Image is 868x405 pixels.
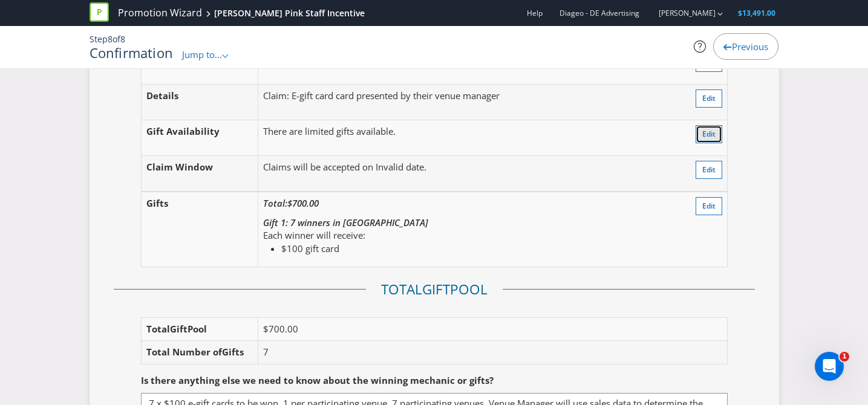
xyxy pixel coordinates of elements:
[527,8,543,18] a: Help
[815,352,844,381] iframe: Intercom live chat
[422,280,450,299] span: Gift
[560,8,639,18] span: Diageo - DE Advertising
[696,89,722,108] button: Edit
[141,156,258,192] td: Claim Window
[164,197,168,209] span: s
[141,85,258,120] td: Details
[263,229,365,241] span: Each winner will receive:
[141,120,258,156] td: Gift Availability
[263,197,287,209] span: Total:
[222,346,240,358] span: Gift
[702,93,716,103] span: Edit
[738,8,775,18] span: $13,491.00
[732,40,768,53] span: Previous
[702,164,716,175] span: Edit
[381,280,422,299] span: Total
[258,85,656,120] td: Claim: E-gift card card presented by their venue manager
[281,242,651,255] li: $100 gift card
[108,33,113,45] span: 8
[258,341,727,364] td: 7
[258,120,656,156] td: There are limited gifts available.
[840,352,849,361] span: 1
[240,346,244,358] span: s
[702,201,716,211] span: Edit
[90,45,174,60] h1: Confirmation
[214,7,365,19] div: [PERSON_NAME] Pink Staff Incentive
[146,346,222,358] span: Total Number of
[182,48,222,60] span: Jump to...
[696,125,722,143] button: Edit
[146,197,164,209] span: Gift
[258,317,727,340] td: $700.00
[287,197,319,209] span: $700.00
[450,280,488,299] span: Pool
[118,6,202,20] a: Promotion Wizard
[263,216,428,228] em: Gift 1: 7 winners in [GEOGRAPHIC_DATA]
[120,33,125,45] span: 8
[702,129,716,139] span: Edit
[647,8,716,18] a: [PERSON_NAME]
[696,197,722,215] button: Edit
[696,161,722,179] button: Edit
[90,33,108,45] span: Step
[258,156,656,192] td: Claims will be accepted on Invalid date.
[188,323,207,335] span: Pool
[146,323,170,335] span: Total
[141,374,494,386] span: Is there anything else we need to know about the winning mechanic or gifts?
[113,33,120,45] span: of
[170,323,188,335] span: Gift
